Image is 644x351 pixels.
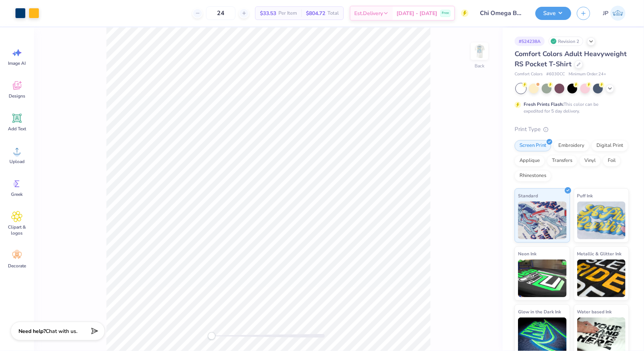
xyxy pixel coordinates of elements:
span: Upload [9,159,25,165]
div: Screen Print [515,140,551,151]
img: Neon Ink [518,259,567,297]
span: Add Text [8,126,26,132]
span: Chat with us. [46,328,77,335]
div: Revision 2 [549,37,583,46]
span: Greek [11,191,23,197]
strong: Fresh Prints Flash: [524,101,564,107]
img: Jojo Pawlow [610,6,626,21]
span: [DATE] - [DATE] [397,9,437,17]
div: Rhinestones [515,170,551,182]
span: Total [327,9,339,17]
span: $33.53 [260,9,276,17]
div: Applique [515,155,545,166]
span: Water based Ink [577,308,612,316]
input: Untitled Design [474,6,530,21]
div: Back [475,63,484,69]
span: Free [442,11,449,16]
span: Image AI [8,60,26,66]
span: Comfort Colors Adult Heavyweight RS Pocket T-Shirt [515,49,627,69]
span: JP [603,9,609,18]
input: – – [206,6,235,20]
img: Puff Ink [577,201,626,239]
div: Print Type [515,125,629,134]
span: Est. Delivery [354,9,383,17]
img: Standard [518,201,567,239]
span: Decorate [8,263,26,269]
img: Metallic & Glitter Ink [577,259,626,297]
div: Transfers [547,155,577,166]
span: Minimum Order: 24 + [569,71,606,78]
span: Puff Ink [577,192,593,200]
div: # 524238A [515,37,545,46]
img: Back [472,44,487,59]
div: Digital Print [592,140,628,151]
a: JP [599,6,629,21]
span: Clipart & logos [5,224,29,236]
span: Per Item [278,9,297,17]
div: Vinyl [579,155,601,166]
span: # 6030CC [546,71,565,78]
strong: Need help? [18,328,46,335]
span: Glow in the Dark Ink [518,308,561,316]
span: $804.72 [306,9,325,17]
div: This color can be expedited for 5 day delivery. [524,101,616,114]
div: Foil [603,155,621,166]
button: Save [535,7,571,20]
span: Designs [9,93,25,99]
div: Accessibility label [208,332,215,340]
span: Comfort Colors [515,71,543,78]
span: Neon Ink [518,250,536,258]
div: Embroidery [553,140,589,151]
span: Standard [518,192,538,200]
span: Metallic & Glitter Ink [577,250,622,258]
